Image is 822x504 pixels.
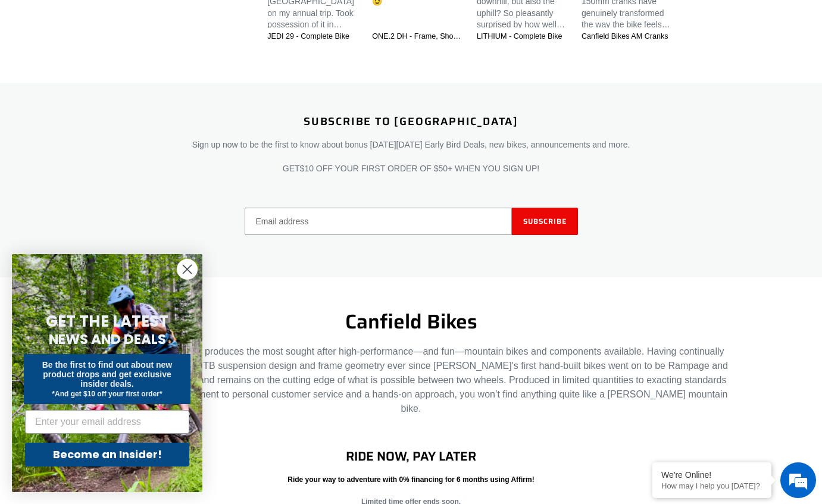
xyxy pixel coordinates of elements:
p: [PERSON_NAME] Bikes produces the most sought after high-performance—and fun—mountain bikes and co... [87,345,736,416]
button: Become an Insider! [25,443,189,467]
span: *And get $10 off your first order* [52,390,162,398]
div: We're Online! [661,470,762,480]
span: Be the first to find out about new product drops and get exclusive insider deals. [42,360,173,389]
span: Subscribe [523,215,567,227]
a: ONE.2 DH - Frame, Shock + Fork [372,32,462,42]
h2: Canfield Bikes [87,310,736,334]
a: JEDI 29 - Complete Bike [267,32,358,42]
input: Enter your email address [25,410,189,434]
p: How may I help you today? [661,481,762,490]
strong: Ride your way to adventure with 0% financing for 6 months using Affirm! [287,475,534,484]
h2: RIDE NOW, PAY LATER [198,449,624,464]
button: Subscribe [512,208,578,235]
p: GET$10 OFF YOUR FIRST ORDER OF $50+ WHEN YOU SIGN UP! [87,162,736,175]
a: LITHIUM - Complete Bike [477,32,567,42]
h2: Subscribe to [GEOGRAPHIC_DATA] [87,115,736,129]
button: Close dialog [177,259,198,280]
a: Canfield Bikes AM Cranks [582,32,672,42]
input: Email address [245,208,512,235]
span: GET THE LATEST [46,311,168,332]
p: Sign up now to be the first to know about bonus [DATE][DATE] Early Bird Deals, new bikes, announc... [87,139,736,151]
span: NEWS AND DEALS [49,330,166,349]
